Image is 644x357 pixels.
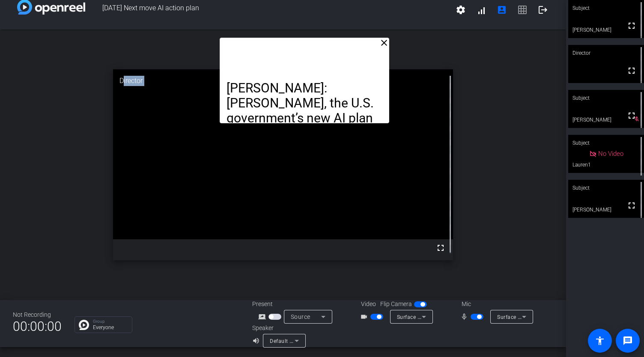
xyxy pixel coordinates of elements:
[623,336,633,346] mat-icon: message
[252,324,304,333] div: Speaker
[568,45,644,61] div: Director
[13,316,62,337] span: 00:00:00
[598,150,623,158] span: No Video
[538,5,548,15] mat-icon: logout
[380,300,412,309] span: Flip Camera
[456,5,466,15] mat-icon: settings
[79,320,89,330] img: Chat Icon
[252,336,262,346] mat-icon: volume_up
[93,325,128,330] p: Everyone
[568,90,644,106] div: Subject
[361,300,376,309] span: Video
[626,110,637,121] mat-icon: fullscreen
[626,200,637,211] mat-icon: fullscreen
[453,300,539,309] div: Mic
[258,312,268,322] mat-icon: screen_share_outline
[626,65,637,76] mat-icon: fullscreen
[568,180,644,196] div: Subject
[113,69,453,92] div: Director
[435,243,446,253] mat-icon: fullscreen
[497,5,507,15] mat-icon: account_box
[93,319,128,324] p: Group
[460,312,471,322] mat-icon: mic_none
[252,300,338,309] div: Present
[626,21,637,31] mat-icon: fullscreen
[270,337,444,344] span: Default - Surface Omnisonic Speakers (Surface High Definition Audio)
[291,313,310,320] span: Source
[397,313,484,320] span: Surface Camera Front (045e:0990)
[13,310,62,319] div: Not Recording
[227,80,383,276] p: [PERSON_NAME]: [PERSON_NAME], the U.S. government’s new AI plan is more than just a policy docume...
[568,135,644,151] div: Subject
[379,38,389,48] mat-icon: close
[595,336,605,346] mat-icon: accessibility
[360,312,370,322] mat-icon: videocam_outline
